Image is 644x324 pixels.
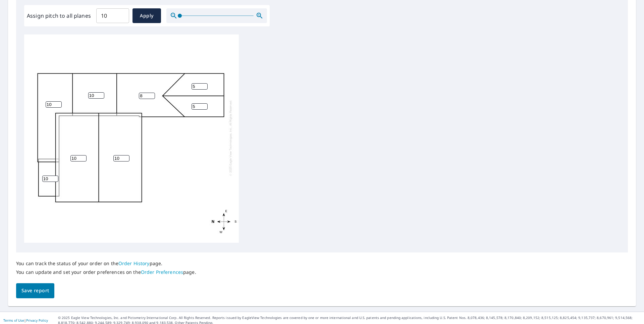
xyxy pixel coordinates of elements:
a: Privacy Policy [26,318,48,323]
span: Apply [138,12,156,20]
button: Save report [16,283,54,298]
p: You can track the status of your order on the page. [16,260,196,266]
span: Save report [21,287,49,295]
p: You can update and set your order preferences on the page. [16,269,196,275]
a: Order History [118,260,150,266]
a: Order Preferences [141,269,183,275]
input: 00.0 [96,6,129,25]
label: Assign pitch to all planes [27,12,91,20]
button: Apply [132,8,161,23]
a: Terms of Use [3,318,24,323]
p: | [3,318,48,322]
